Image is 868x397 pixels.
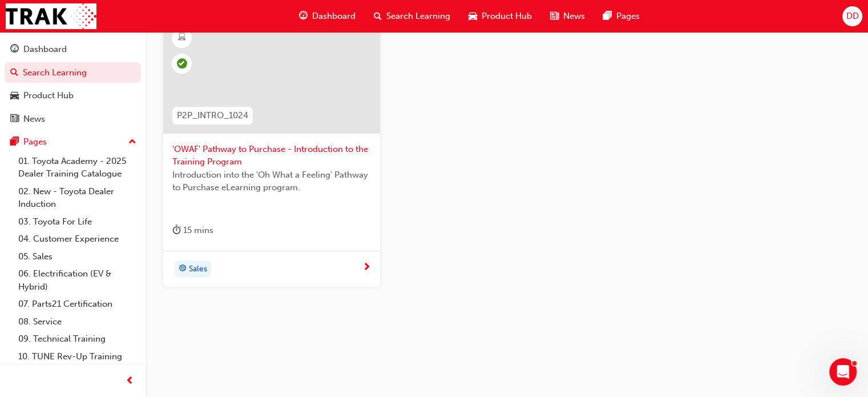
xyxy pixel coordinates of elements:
[128,135,136,150] span: up-icon
[23,135,47,149] div: Pages
[829,358,857,386] iframe: Intercom live chat
[362,263,371,273] span: next-icon
[846,10,858,23] span: DD
[177,109,248,122] span: P2P_INTRO_1024
[616,10,640,23] span: Pages
[5,131,141,153] button: Pages
[5,85,141,106] a: Product Hub
[10,45,19,55] span: guage-icon
[14,348,141,366] a: 10. TUNE Rev-Up Training
[14,230,141,248] a: 04. Customer Experience
[594,5,649,28] a: pages-iconPages
[14,183,141,213] a: 02. New - Toyota Dealer Induction
[5,109,141,130] a: News
[374,9,382,23] span: search-icon
[14,265,141,295] a: 06. Electrification (EV & Hybrid)
[179,262,187,276] span: target-icon
[482,10,532,23] span: Product Hub
[6,3,96,29] img: Trak
[5,37,141,131] button: DashboardSearch LearningProduct HubNews
[386,10,450,23] span: Search Learning
[10,137,19,147] span: pages-icon
[5,39,141,60] a: Dashboard
[14,248,141,266] a: 05. Sales
[290,5,365,28] a: guage-iconDashboard
[172,223,213,238] div: 15 mins
[312,10,356,23] span: Dashboard
[299,9,308,23] span: guage-icon
[14,295,141,313] a: 07. Parts21 Certification
[603,9,612,23] span: pages-icon
[469,9,477,23] span: car-icon
[550,9,559,23] span: news-icon
[563,10,585,23] span: News
[14,213,141,231] a: 03. Toyota For Life
[178,30,186,45] span: learningResourceType_ELEARNING-icon
[541,5,594,28] a: news-iconNews
[10,91,19,101] span: car-icon
[177,58,187,69] span: learningRecordVerb_COMPLETE-icon
[459,5,541,28] a: car-iconProduct Hub
[23,43,67,56] div: Dashboard
[14,313,141,331] a: 08. Service
[172,223,181,238] span: duration-icon
[126,374,134,388] span: prev-icon
[172,143,371,169] span: 'OWAF' Pathway to Purchase - Introduction to the Training Program
[10,114,19,125] span: news-icon
[14,153,141,183] a: 01. Toyota Academy - 2025 Dealer Training Catalogue
[10,68,18,78] span: search-icon
[14,330,141,348] a: 09. Technical Training
[172,169,371,194] span: Introduction into the 'Oh What a Feeling' Pathway to Purchase eLearning program.
[365,5,459,28] a: search-iconSearch Learning
[23,113,45,126] div: News
[5,62,141,83] a: Search Learning
[842,6,862,26] button: DD
[163,19,380,287] a: P2P_INTRO_1024'OWAF' Pathway to Purchase - Introduction to the Training ProgramIntroduction into ...
[23,89,74,102] div: Product Hub
[189,263,207,276] span: Sales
